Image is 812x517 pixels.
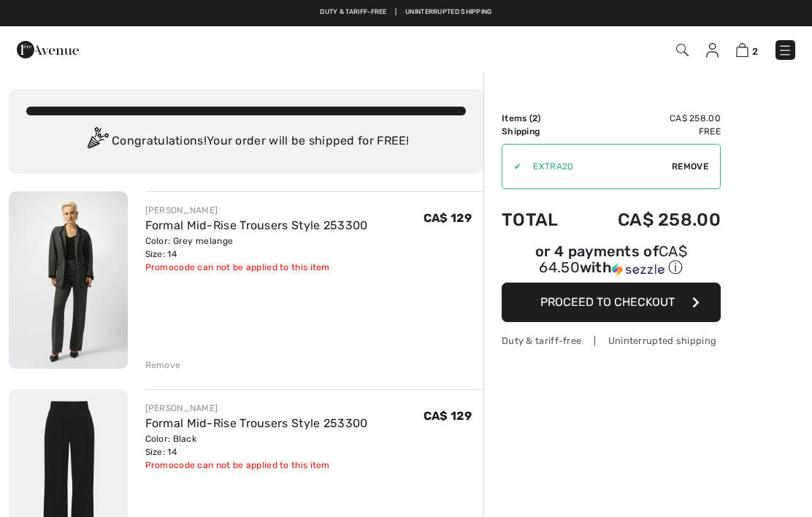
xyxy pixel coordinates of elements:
[579,195,721,245] td: CA$ 258.00
[752,46,758,57] span: 2
[424,211,472,225] span: CA$ 129
[778,43,792,58] img: Menu
[145,359,181,372] div: Remove
[145,416,368,430] a: Formal Mid-Rise Trousers Style 253300
[706,43,719,58] img: My Info
[672,160,708,173] span: Remove
[502,125,579,138] td: Shipping
[502,112,579,125] td: Items ( )
[145,218,368,232] a: Formal Mid-Rise Trousers Style 253300
[424,409,472,423] span: CA$ 129
[83,127,112,156] img: Congratulation2.svg
[145,432,368,459] div: Color: Black Size: 14
[145,402,368,415] div: [PERSON_NAME]
[145,261,368,274] div: Promocode can not be applied to this item
[736,41,758,58] a: 2
[521,145,672,188] input: Promo code
[145,204,368,217] div: [PERSON_NAME]
[502,334,721,348] div: Duty & tariff-free | Uninterrupted shipping
[502,283,721,322] button: Proceed to Checkout
[502,245,721,283] div: or 4 payments ofCA$ 64.50withSezzle Click to learn more about Sezzle
[502,245,721,277] div: or 4 payments of with
[145,459,368,472] div: Promocode can not be applied to this item
[579,125,721,138] td: Free
[145,234,368,261] div: Color: Grey melange Size: 14
[502,195,579,245] td: Total
[26,127,466,156] div: Congratulations! Your order will be shipped for FREE!
[9,191,128,369] img: Formal Mid-Rise Trousers Style 253300
[532,113,537,123] span: 2
[502,160,521,173] div: ✔
[17,35,79,64] img: 1ère Avenue
[736,43,748,57] img: Shopping Bag
[579,112,721,125] td: CA$ 258.00
[540,295,675,309] span: Proceed to Checkout
[17,42,79,55] a: 1ère Avenue
[676,44,689,56] img: Search
[612,263,664,276] img: Sezzle
[539,242,687,276] span: CA$ 64.50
